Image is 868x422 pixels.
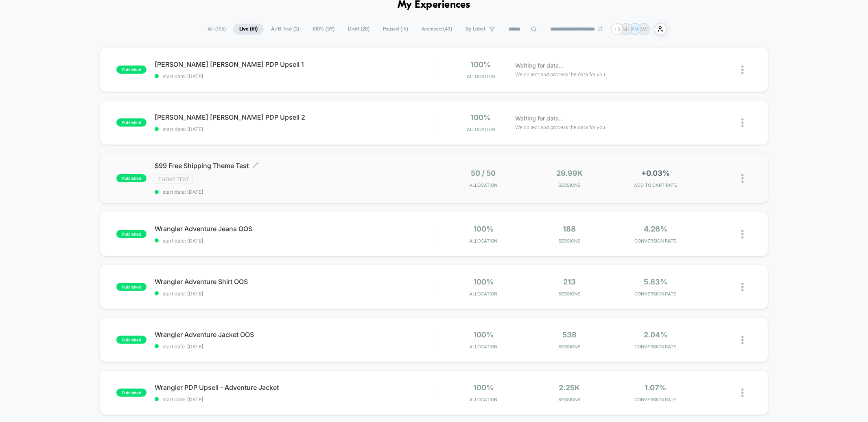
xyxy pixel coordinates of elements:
[645,383,667,392] span: 1.07%
[562,330,577,339] span: 538
[155,291,433,297] span: start date: [DATE]
[155,330,433,339] span: Wrangler Adventure Jacket OOS
[155,73,433,79] span: start date: [DATE]
[473,278,494,286] span: 100%
[614,182,697,188] span: ADD TO CART RATE
[529,291,611,297] span: Sessions
[741,283,743,291] img: close
[471,169,496,177] span: 50 / 50
[155,225,433,233] span: Wrangler Adventure Jeans OOS
[467,127,495,132] span: Allocation
[614,291,697,297] span: CONVERSION RATE
[155,278,433,286] span: Wrangler Adventure Shirt OOS
[155,60,433,68] span: [PERSON_NAME] [PERSON_NAME] PDP Upsell 1
[473,225,494,233] span: 100%
[614,238,697,244] span: CONVERSION RATE
[556,169,583,177] span: 29.99k
[515,70,605,78] span: We collect and process the data for you
[116,389,146,397] span: published
[415,24,458,35] span: Archived ( 43 )
[529,238,611,244] span: Sessions
[155,113,433,121] span: [PERSON_NAME] [PERSON_NAME] PDP Upsell 2
[377,24,414,35] span: Paused ( 16 )
[623,26,630,32] p: NH
[741,230,743,238] img: close
[155,383,433,391] span: Wrangler PDP Upsell - Adventure Jacket
[529,344,611,350] span: Sessions
[644,278,667,286] span: 5.63%
[614,397,697,402] span: CONVERSION RATE
[515,61,564,70] span: Waiting for data...
[563,225,576,233] span: 188
[467,74,495,79] span: Allocation
[515,123,605,131] span: We collect and process the data for you
[471,60,491,69] span: 100%
[529,397,611,402] span: Sessions
[116,283,146,291] span: published
[641,169,670,177] span: +0.03%
[563,278,576,286] span: 213
[741,66,743,74] img: close
[233,24,264,35] span: Live ( 61 )
[116,230,146,238] span: published
[640,26,648,32] p: BW
[598,26,603,31] img: end
[306,24,341,35] span: 100% ( 59 )
[529,182,611,188] span: Sessions
[201,24,232,35] span: All ( 105 )
[611,23,623,35] div: + 3
[265,24,305,35] span: A/B Test ( 2 )
[470,238,498,244] span: Allocation
[155,162,433,170] span: $99 Free Shipping Theme Test
[473,330,494,339] span: 100%
[741,336,743,344] img: close
[515,114,564,123] span: Waiting for data...
[470,182,498,188] span: Allocation
[741,174,743,183] img: close
[470,291,498,297] span: Allocation
[116,66,146,74] span: published
[155,175,193,184] span: Theme Test
[644,225,667,233] span: 4.26%
[473,383,494,392] span: 100%
[155,238,433,244] span: start date: [DATE]
[471,113,491,122] span: 100%
[155,343,433,350] span: start date: [DATE]
[116,174,146,182] span: published
[470,397,498,402] span: Allocation
[155,189,433,195] span: start date: [DATE]
[116,118,146,127] span: published
[470,344,498,350] span: Allocation
[155,126,433,132] span: start date: [DATE]
[466,26,485,32] span: By Label
[631,26,639,32] p: PM
[116,336,146,344] span: published
[644,330,667,339] span: 2.04%
[559,383,580,392] span: 2.25k
[741,118,743,127] img: close
[342,24,376,35] span: Draft ( 28 )
[741,389,743,397] img: close
[155,396,433,402] span: start date: [DATE]
[614,344,697,350] span: CONVERSION RATE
